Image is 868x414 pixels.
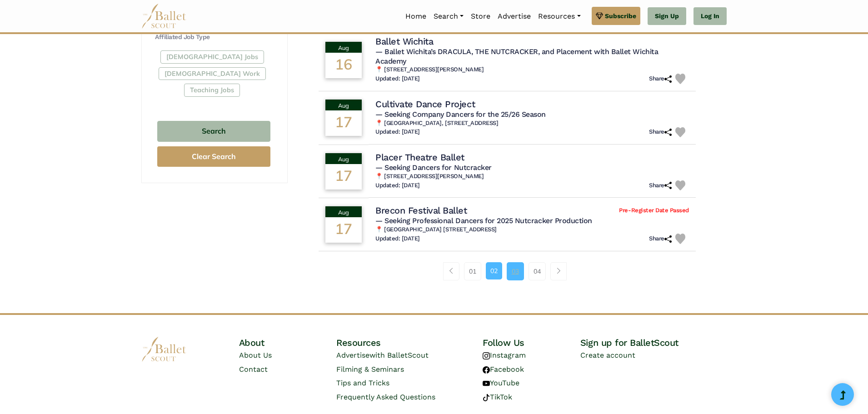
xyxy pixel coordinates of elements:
a: Store [467,7,494,26]
h6: Share [649,128,672,136]
div: Aug [325,100,362,110]
h6: 📍 [GEOGRAPHIC_DATA] [STREET_ADDRESS] [375,226,689,234]
div: 17 [325,217,362,243]
div: Aug [325,153,362,164]
a: Frequently Asked Questions [336,393,435,401]
div: 16 [325,53,362,78]
h4: Ballet Wichita [375,35,433,47]
h4: Follow Us [483,337,580,349]
img: facebook logo [483,366,490,374]
a: Home [402,7,430,26]
span: — Seeking Dancers for Nutcracker [375,163,492,172]
a: Facebook [483,365,524,374]
h6: Updated: [DATE] [375,128,420,136]
a: 01 [464,262,481,280]
h4: Brecon Festival Ballet [375,205,467,216]
nav: Page navigation example [443,262,572,280]
h6: Share [649,182,672,190]
h6: Updated: [DATE] [375,75,420,83]
h4: Affiliated Job Type [155,33,273,42]
h6: 📍 [GEOGRAPHIC_DATA], [STREET_ADDRESS] [375,120,689,127]
span: — Ballet Wichita’s DRACULA, THE NUTCRACKER, and Placement with Ballet Wichita Academy [375,47,658,65]
a: Search [430,7,467,26]
a: Instagram [483,351,526,359]
h4: Sign up for BalletScout [580,337,727,349]
h6: 📍 [STREET_ADDRESS][PERSON_NAME] [375,173,689,180]
h4: Cultivate Dance Project [375,98,475,110]
a: YouTube [483,379,519,387]
h4: Resources [336,337,483,349]
a: Subscribe [592,7,640,25]
div: Aug [325,206,362,217]
img: tiktok logo [483,394,490,401]
a: Advertisewith BalletScout [336,351,429,359]
h4: About [239,337,337,349]
button: Search [157,121,270,142]
span: Subscribe [605,11,636,21]
h4: Placer Theatre Ballet [375,151,464,163]
button: Clear Search [157,146,270,167]
img: gem.svg [596,11,603,21]
h6: Share [649,235,672,243]
a: 04 [529,262,546,280]
div: 17 [325,110,362,136]
div: 17 [325,164,362,190]
h6: Updated: [DATE] [375,182,420,190]
img: logo [141,337,187,362]
span: Pre-Register Date Passed [619,207,688,214]
h6: Updated: [DATE] [375,235,420,243]
a: 02 [486,262,502,279]
a: Tips and Tricks [336,379,389,387]
a: Log In [693,7,727,25]
span: with BalletScout [369,351,429,359]
a: TikTok [483,393,512,401]
a: Resources [534,7,584,26]
a: Filming & Seminars [336,365,404,374]
a: Create account [580,351,635,359]
span: — Seeking Company Dancers for the 25/26 Season [375,110,546,119]
img: youtube logo [483,380,490,387]
a: About Us [239,351,272,359]
a: Contact [239,365,268,374]
a: Sign Up [648,7,686,25]
div: Aug [325,42,362,53]
span: — Seeking Professional Dancers for 2025 Nutcracker Production [375,216,592,225]
a: 03 [507,262,524,280]
h6: Share [649,75,672,83]
h6: 📍 [STREET_ADDRESS][PERSON_NAME] [375,66,689,74]
a: Advertise [494,7,534,26]
img: instagram logo [483,352,490,359]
